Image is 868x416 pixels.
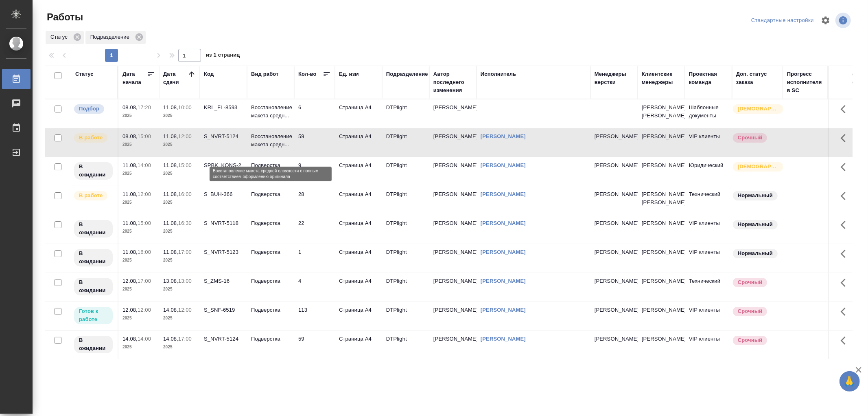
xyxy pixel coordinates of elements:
td: [PERSON_NAME] [429,215,477,244]
button: Здесь прячутся важные кнопки [836,273,855,293]
p: 11.08, [163,249,178,255]
div: Код [204,70,214,78]
p: 08.08, [122,133,138,139]
p: Подверстка [251,219,290,227]
div: Автор последнего изменения [433,70,472,95]
span: Работы [45,11,83,24]
p: 2025 [163,256,196,264]
td: [PERSON_NAME], [PERSON_NAME] [638,99,685,128]
td: Страница А4 [335,273,382,302]
td: Страница А4 [335,99,382,128]
p: 2025 [163,285,196,293]
p: 2025 [122,256,155,264]
p: [PERSON_NAME] [595,219,634,227]
p: 13:00 [178,278,192,284]
p: 12.08, [122,307,138,313]
div: Ед. изм [339,70,359,78]
div: Доп. статус заказа [736,70,779,86]
div: Исполнитель назначен, приступать к работе пока рано [73,219,114,238]
p: 2025 [122,112,155,120]
p: 11.08, [122,249,138,255]
div: S_NVRT-5124 [204,132,243,141]
td: Шаблонные документы [685,99,732,128]
div: S_SNF-6519 [204,306,243,314]
td: 59 [294,128,335,157]
a: [PERSON_NAME] [481,220,526,226]
td: VIP клиенты [685,215,732,244]
td: [PERSON_NAME] [429,273,477,302]
button: Здесь прячутся важные кнопки [836,302,855,321]
p: Подверстка [251,335,290,343]
td: [PERSON_NAME] [429,244,477,273]
p: 11.08, [122,191,138,197]
p: 16:00 [178,191,192,197]
p: 2025 [163,141,196,149]
td: 113 [294,302,335,330]
p: Срочный [738,278,762,286]
div: S_ZMS-16 [204,277,243,285]
p: В ожидании [79,249,108,266]
p: Срочный [738,307,762,315]
td: [PERSON_NAME] [638,157,685,186]
p: [PERSON_NAME] [595,161,634,169]
div: Вид работ [251,70,279,78]
div: Можно подбирать исполнителей [73,103,114,114]
div: Кол-во [298,70,317,78]
p: 15:00 [138,220,151,226]
p: [PERSON_NAME] [595,248,634,256]
td: DTPlight [382,273,429,302]
p: [PERSON_NAME] [595,277,634,285]
td: 28 [294,186,335,215]
td: DTPlight [382,157,429,186]
p: В ожидании [79,163,108,179]
p: В ожидании [79,278,108,295]
div: S_NVRT-5123 [204,248,243,256]
p: В ожидании [79,336,108,352]
p: 12:00 [178,133,192,139]
p: Подразделение [90,33,132,41]
p: Подверстка [251,190,290,198]
td: 59 [294,331,335,359]
p: 12:00 [178,307,192,313]
div: Статус [75,70,94,78]
td: DTPlight [382,99,429,128]
p: Готов к работе [79,307,108,324]
td: Страница А4 [335,128,382,157]
td: [PERSON_NAME] [429,331,477,359]
p: 11.08, [163,220,178,226]
p: [PERSON_NAME] [595,190,634,198]
td: 6 [294,99,335,128]
td: Технический [685,273,732,302]
p: 2025 [122,285,155,293]
p: Нормальный [738,249,773,258]
td: Страница А4 [335,157,382,186]
td: Страница А4 [335,215,382,244]
td: VIP клиенты [685,302,732,330]
td: [PERSON_NAME] [638,273,685,302]
td: [PERSON_NAME] [429,128,477,157]
p: [PERSON_NAME] [595,132,634,141]
td: Страница А4 [335,244,382,273]
div: Статус [46,31,84,44]
div: SPBK_KONS-2 [204,161,243,169]
div: Исполнитель выполняет работу [73,132,114,143]
p: Восстановление макета средн... [251,103,290,120]
div: Прогресс исполнителя в SC [787,70,824,95]
p: 14.08, [163,307,178,313]
p: 15:00 [178,162,192,168]
p: Нормальный [738,191,773,200]
p: [DEMOGRAPHIC_DATA] [738,163,778,171]
a: [PERSON_NAME] [481,162,526,168]
span: Настроить таблицу [816,11,835,30]
p: 14.08, [163,336,178,342]
div: Исполнитель [481,70,516,78]
button: Здесь прячутся важные кнопки [836,244,855,264]
td: VIP клиенты [685,128,732,157]
p: 11.08, [163,162,178,168]
div: Исполнитель назначен, приступать к работе пока рано [73,335,114,354]
div: Дата начала [122,70,147,86]
a: [PERSON_NAME] [481,249,526,255]
p: 17:00 [138,278,151,284]
p: 12.08, [122,278,138,284]
p: Нормальный [738,220,773,229]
